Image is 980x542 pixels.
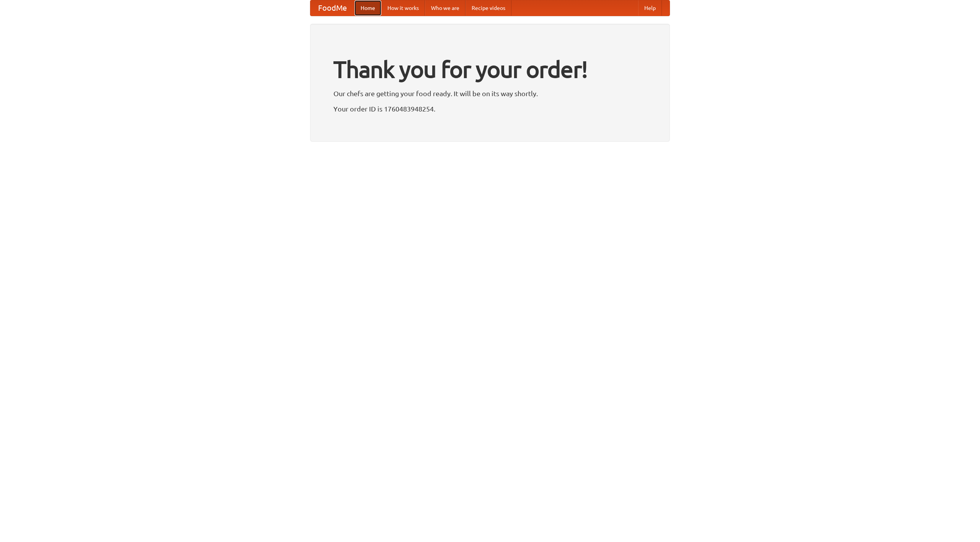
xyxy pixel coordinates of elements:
[381,0,425,16] a: How it works
[465,0,511,16] a: Recipe videos
[333,103,647,115] p: Your order ID is 1760483948254.
[638,0,662,16] a: Help
[354,0,381,16] a: Home
[333,51,647,88] h1: Thank you for your order!
[333,88,647,99] p: Our chefs are getting your food ready. It will be on its way shortly.
[310,0,354,16] a: FoodMe
[425,0,465,16] a: Who we are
